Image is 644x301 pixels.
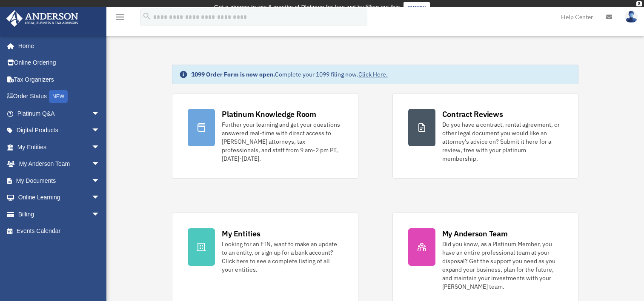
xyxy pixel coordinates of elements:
a: menu [115,15,125,22]
div: My Entities [222,228,260,239]
div: Further your learning and get your questions answered real-time with direct access to [PERSON_NAM... [222,120,342,163]
div: Complete your 1099 filing now. [191,70,388,79]
a: Digital Productsarrow_drop_down [6,122,113,139]
a: survey [404,2,430,12]
div: Contract Reviews [442,109,503,119]
a: My Anderson Teamarrow_drop_down [6,156,113,173]
a: Order StatusNEW [6,88,113,105]
a: My Entitiesarrow_drop_down [6,139,113,156]
div: My Anderson Team [442,228,508,239]
i: menu [115,12,125,22]
span: arrow_drop_down [92,189,109,207]
div: Get a chance to win 6 months of Platinum for free just by filling out this [214,2,400,12]
span: arrow_drop_down [92,105,109,122]
img: User Pic [625,11,638,23]
a: Home [6,37,109,54]
div: NEW [49,90,68,103]
a: My Documentsarrow_drop_down [6,172,113,189]
a: Contract Reviews Do you have a contract, rental agreement, or other legal document you would like... [392,93,578,179]
a: Tax Organizers [6,71,113,88]
div: Looking for an EIN, want to make an update to an entity, or sign up for a bank account? Click her... [222,240,342,274]
div: Do you have a contract, rental agreement, or other legal document you would like an attorney's ad... [442,120,563,163]
span: arrow_drop_down [92,206,109,223]
span: arrow_drop_down [92,172,109,190]
a: Events Calendar [6,223,113,240]
a: Online Learningarrow_drop_down [6,189,113,206]
img: Anderson Advisors Platinum Portal [4,10,81,27]
div: close [636,1,642,6]
span: arrow_drop_down [92,122,109,139]
a: Click Here. [358,71,388,78]
i: search [142,11,152,21]
span: arrow_drop_down [92,156,109,173]
a: Platinum Q&Aarrow_drop_down [6,105,113,122]
span: arrow_drop_down [92,139,109,156]
a: Billingarrow_drop_down [6,206,113,223]
div: Platinum Knowledge Room [222,109,316,119]
a: Online Ordering [6,54,113,71]
a: Platinum Knowledge Room Further your learning and get your questions answered real-time with dire... [172,93,358,179]
div: Did you know, as a Platinum Member, you have an entire professional team at your disposal? Get th... [442,240,563,291]
strong: 1099 Order Form is now open. [191,71,275,78]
